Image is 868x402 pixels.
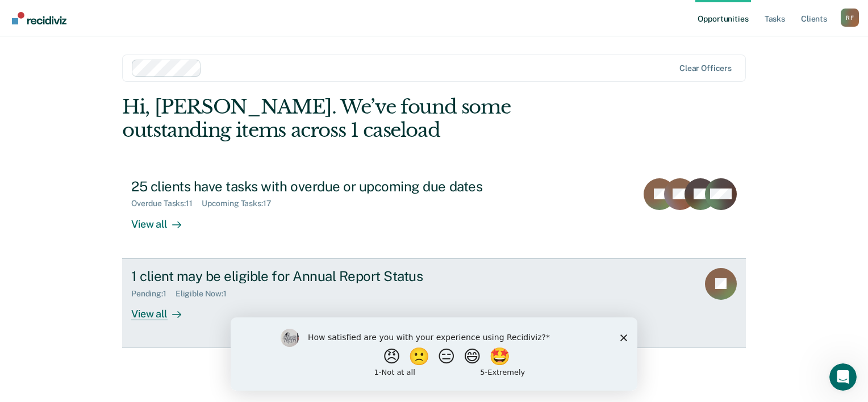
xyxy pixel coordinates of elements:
div: Upcoming Tasks : 17 [202,199,281,208]
img: Recidiviz [12,12,66,24]
div: Overdue Tasks : 11 [131,199,202,208]
button: Profile dropdown button [841,9,859,27]
div: Pending : 1 [131,289,176,299]
div: Hi, [PERSON_NAME]. We’ve found some outstanding items across 1 caseload [122,95,621,142]
div: Clear officers [679,64,732,73]
div: View all [131,208,195,231]
div: 1 client may be eligible for Annual Report Status [131,268,530,284]
div: Eligible Now : 1 [176,289,236,299]
iframe: Survey by Kim from Recidiviz [231,317,637,391]
div: 25 clients have tasks with overdue or upcoming due dates [131,178,530,195]
a: 1 client may be eligible for Annual Report StatusPending:1Eligible Now:1View all [122,258,746,348]
a: 25 clients have tasks with overdue or upcoming due datesOverdue Tasks:11Upcoming Tasks:17View all [122,169,746,258]
div: View all [131,298,195,320]
div: R F [841,9,859,27]
iframe: Intercom live chat [829,363,857,391]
